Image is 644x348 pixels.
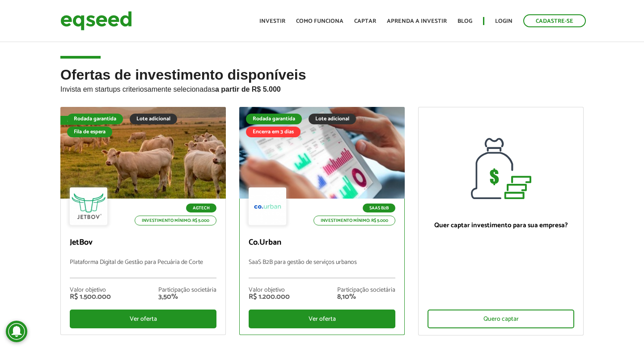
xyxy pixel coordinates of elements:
[246,114,302,124] div: Rodada garantida
[296,18,343,24] a: Como funciona
[418,107,584,335] a: Quer captar investimento para sua empresa? Quero captar
[249,238,395,248] p: Co.Urban
[60,9,132,33] img: EqSeed
[60,116,106,125] div: Fila de espera
[70,259,216,278] p: Plataforma Digital de Gestão para Pecuária de Corte
[249,310,395,328] div: Ver oferta
[130,114,177,124] div: Lote adicional
[354,18,376,24] a: Captar
[239,107,405,335] a: Rodada garantida Lote adicional Encerra em 3 dias SaaS B2B Investimento mínimo: R$ 5.000 Co.Urban...
[60,107,226,335] a: Fila de espera Rodada garantida Lote adicional Fila de espera Agtech Investimento mínimo: R$ 5.00...
[495,18,513,24] a: Login
[67,127,112,137] div: Fila de espera
[158,293,216,301] div: 3,50%
[249,287,290,293] div: Valor objetivo
[70,310,216,328] div: Ver oferta
[337,287,395,293] div: Participação societária
[60,83,584,93] p: Invista em startups criteriosamente selecionadas
[387,18,447,24] a: Aprenda a investir
[70,238,216,248] p: JetBov
[135,216,216,225] p: Investimento mínimo: R$ 5.000
[67,114,123,124] div: Rodada garantida
[249,293,290,301] div: R$ 1.200.000
[70,293,111,301] div: R$ 1.500.000
[428,310,574,328] div: Quero captar
[158,287,216,293] div: Participação societária
[259,18,285,24] a: Investir
[523,14,586,27] a: Cadastre-se
[363,204,395,212] p: SaaS B2B
[186,204,216,212] p: Agtech
[314,216,395,225] p: Investimento mínimo: R$ 5.000
[458,18,472,24] a: Blog
[309,114,356,124] div: Lote adicional
[337,293,395,301] div: 8,10%
[70,287,111,293] div: Valor objetivo
[428,221,574,229] p: Quer captar investimento para sua empresa?
[215,85,281,93] strong: a partir de R$ 5.000
[60,67,584,107] h2: Ofertas de investimento disponíveis
[246,127,301,137] div: Encerra em 3 dias
[249,259,395,278] p: SaaS B2B para gestão de serviços urbanos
